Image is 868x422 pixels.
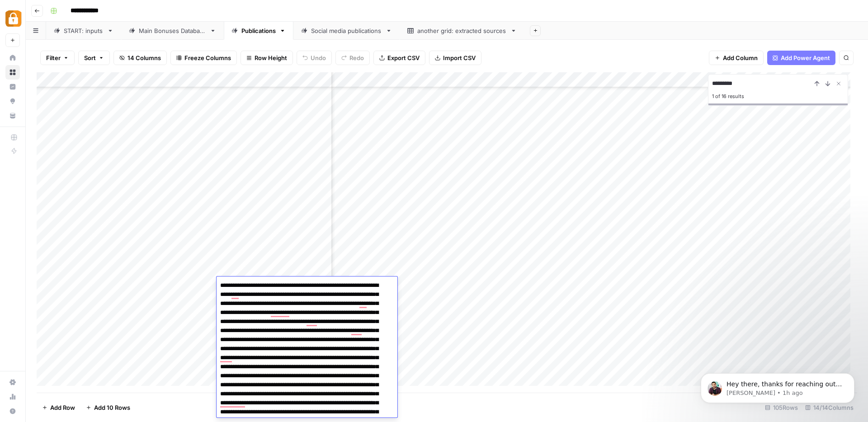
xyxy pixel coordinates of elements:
div: Main Bonuses Database [139,26,206,35]
button: Import CSV [429,51,481,65]
button: 14 Columns [113,51,167,65]
button: Redo [335,51,370,65]
button: Close Search [833,78,844,89]
a: Main Bonuses Database [121,22,224,40]
span: Export CSV [387,53,420,62]
a: Usage [5,389,20,404]
div: another grid: extracted sources [417,26,507,35]
div: START: inputs [64,26,104,35]
button: Add Power Agent [767,51,835,65]
button: Add 10 Rows [80,400,136,415]
button: Sort [78,51,110,65]
a: Opportunities [5,94,20,108]
button: Add Row [37,400,80,415]
button: Filter [40,51,75,65]
a: Social media publications [293,22,400,40]
span: Add Row [50,403,75,412]
a: Settings [5,375,20,389]
span: Import CSV [443,53,476,62]
a: Your Data [5,108,20,123]
button: Workspace: Adzz [5,7,20,30]
span: Undo [311,53,326,62]
div: 1 of 16 results [712,91,844,102]
div: Social media publications [311,26,382,35]
span: 14 Columns [127,53,161,62]
button: Row Height [241,51,293,65]
div: Publications [241,26,276,35]
span: Add Power Agent [781,53,830,62]
button: Help + Support [5,404,20,418]
span: Filter [46,53,61,62]
a: Home [5,51,20,65]
iframe: Intercom notifications message [687,354,868,417]
a: another grid: extracted sources [400,22,524,40]
a: Browse [5,65,20,80]
a: Publications [224,22,293,40]
a: Insights [5,80,20,94]
span: Redo [349,53,364,62]
span: Sort [84,53,96,62]
span: Row Height [255,53,287,62]
button: Export CSV [373,51,425,65]
button: Next Result [822,78,833,89]
span: Add 10 Rows [94,403,130,412]
button: Previous Result [811,78,822,89]
button: Freeze Columns [170,51,237,65]
button: Undo [297,51,332,65]
img: Adzz Logo [5,10,22,27]
span: Freeze Columns [184,53,231,62]
a: START: inputs [46,22,121,40]
button: Add Column [709,51,764,65]
span: Add Column [723,53,758,62]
